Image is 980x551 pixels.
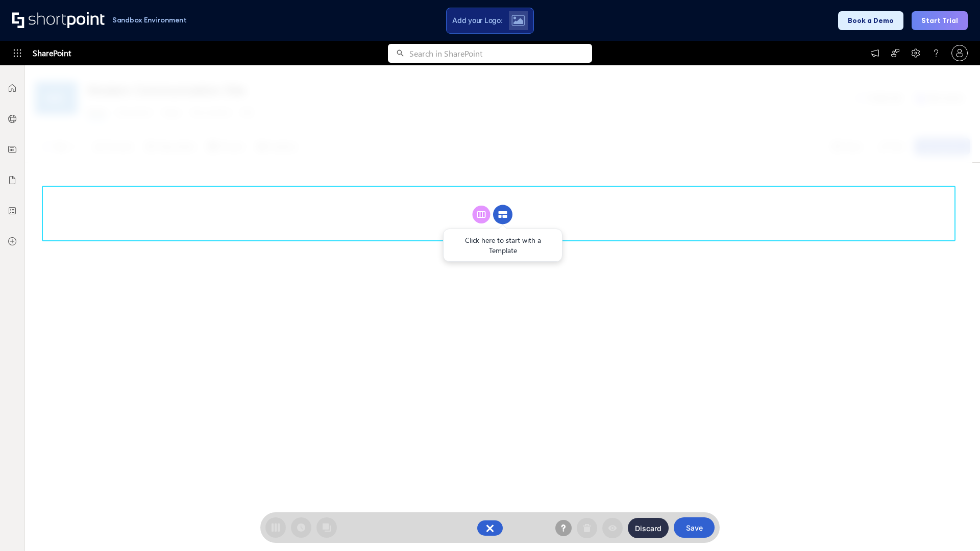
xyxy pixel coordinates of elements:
[511,15,525,26] img: Upload logo
[112,17,187,23] h1: Sandbox Environment
[838,11,903,30] button: Book a Demo
[33,41,71,65] span: SharePoint
[674,517,715,538] button: Save
[912,11,968,30] button: Start Trial
[409,44,592,63] input: Search in SharePoint
[628,518,669,538] button: Discard
[452,16,502,25] span: Add your Logo:
[929,502,980,551] iframe: Chat Widget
